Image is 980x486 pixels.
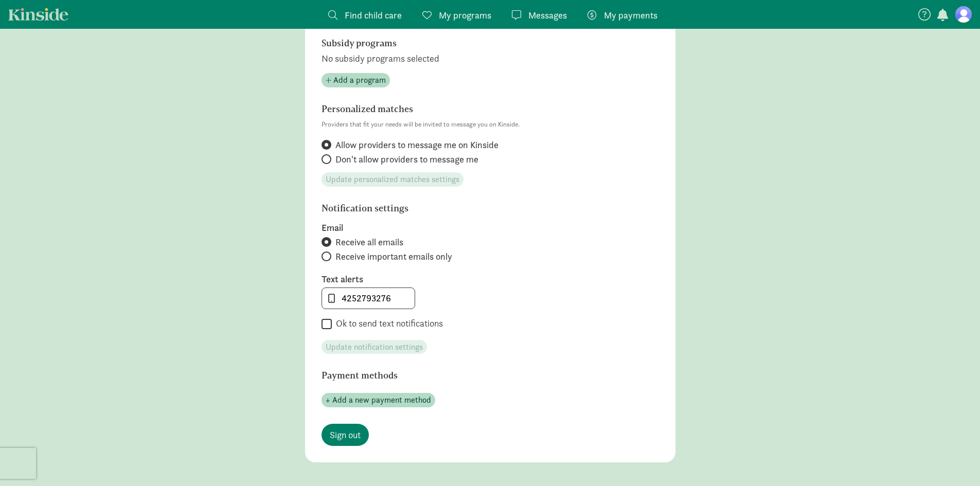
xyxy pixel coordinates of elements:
p: Providers that fit your needs will be invited to message you on Kinside. [322,118,659,131]
h6: Personalized matches [322,104,604,114]
span: Receive important emails only [335,250,452,263]
h6: Payment methods [322,370,604,381]
p: No subsidy programs selected [322,52,659,65]
label: Ok to send text notifications [332,317,443,330]
span: My payments [604,8,657,22]
button: + Add a new payment method [322,393,435,407]
a: Sign out [322,424,369,446]
input: 555-555-5555 [322,288,415,309]
span: Sign out [330,428,361,442]
span: Receive all emails [335,236,403,248]
span: Allow providers to message me on Kinside [335,139,498,151]
span: Update personalized matches settings [326,173,459,186]
label: Email [322,222,659,234]
h6: Subsidy programs [322,38,604,48]
h6: Notification settings [322,203,604,213]
span: Add a program [333,74,386,86]
span: My programs [439,8,491,22]
a: Kinside [8,8,68,21]
label: Text alerts [322,273,659,285]
span: + Add a new payment method [326,394,431,406]
button: Add a program [322,73,390,87]
span: Don't allow providers to message me [335,153,478,166]
span: Messages [528,8,567,22]
button: Update personalized matches settings [322,172,464,187]
span: Update notification settings [326,341,423,353]
span: Find child care [345,8,402,22]
button: Update notification settings [322,340,427,354]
